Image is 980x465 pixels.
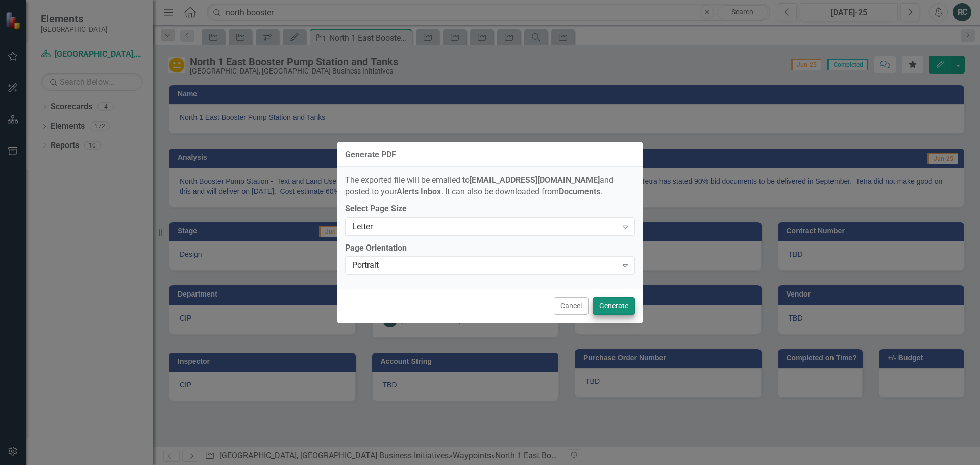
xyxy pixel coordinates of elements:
[593,297,635,315] button: Generate
[559,187,600,197] strong: Documents
[352,221,617,232] div: Letter
[554,297,589,315] button: Cancel
[352,260,617,272] div: Portrait
[345,203,635,215] label: Select Page Size
[345,150,396,159] div: Generate PDF
[397,187,441,197] strong: Alerts Inbox
[470,175,600,185] strong: [EMAIL_ADDRESS][DOMAIN_NAME]
[345,175,614,197] span: The exported file will be emailed to and posted to your . It can also be downloaded from .
[345,242,635,254] label: Page Orientation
